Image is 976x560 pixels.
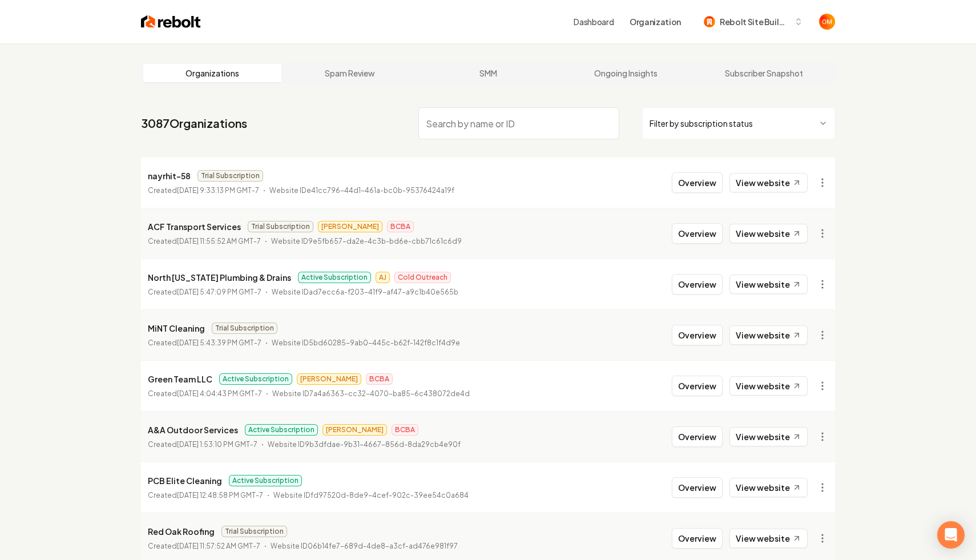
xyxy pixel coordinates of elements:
p: PCB Elite Cleaning [148,474,222,488]
button: Overview [672,426,723,447]
span: [PERSON_NAME] [297,373,361,385]
a: SMM [419,64,557,82]
p: ACF Transport Services [148,220,241,233]
p: Created [148,185,259,196]
span: Trial Subscription [221,526,287,537]
button: Overview [672,274,723,295]
p: North [US_STATE] Plumbing & Drains [148,271,291,284]
a: Organizations [143,64,281,82]
time: [DATE] 1:53:10 PM GMT-7 [177,440,257,449]
span: Active Subscription [229,475,302,486]
img: Omar Molai [819,14,835,30]
time: [DATE] 11:57:52 AM GMT-7 [177,542,260,550]
div: Open Intercom Messenger [937,521,965,549]
p: Red Oak Roofing [148,525,215,538]
img: Rebolt Site Builder [704,16,715,27]
p: Created [148,236,261,247]
p: A&A Outdoor Services [148,423,238,437]
a: View website [729,478,808,497]
span: BCBA [387,221,414,232]
a: Dashboard [574,16,614,27]
span: Active Subscription [245,424,318,436]
p: MiNT Cleaning [148,321,205,335]
a: View website [729,427,808,446]
time: [DATE] 9:33:13 PM GMT-7 [177,186,259,195]
a: Ongoing Insights [557,64,695,82]
a: View website [729,529,808,548]
p: Created [148,337,261,349]
span: [PERSON_NAME] [322,424,387,436]
p: Created [148,388,262,400]
button: Organization [623,11,688,32]
p: Created [148,287,261,298]
a: Subscriber Snapshot [695,64,833,82]
span: Rebolt Site Builder [720,16,789,28]
a: View website [729,173,808,192]
span: Trial Subscription [248,221,313,232]
button: Overview [672,528,723,549]
button: Overview [672,172,723,193]
p: Website ID e41cc796-44d1-461a-bc0b-95376424a19f [269,185,454,196]
span: Active Subscription [219,373,292,385]
p: Green Team LLC [148,372,212,386]
a: View website [729,275,808,294]
a: Spam Review [281,64,420,82]
p: Website ID ad7ecc6a-f203-41f9-af47-a9c1b40e565b [272,287,458,298]
span: AJ [376,272,390,283]
time: [DATE] 4:04:43 PM GMT-7 [177,389,262,398]
time: [DATE] 5:43:39 PM GMT-7 [177,339,261,347]
span: Cold Outreach [394,272,451,283]
p: Website ID 9e5fb657-da2e-4c3b-bd6e-cbb71c61c6d9 [271,236,462,247]
p: Website ID 9b3dfdae-9b31-4667-856d-8da29cb4e90f [268,439,461,450]
button: Open user button [819,14,835,30]
span: Trial Subscription [197,170,263,182]
a: 3087Organizations [141,115,247,131]
img: Rebolt Logo [141,14,201,30]
p: Website ID 06b14fe7-689d-4de8-a3cf-ad476e981f97 [271,541,458,552]
p: Website ID 5bd60285-9ab0-445c-b62f-142f8c1f4d9e [272,337,460,349]
button: Overview [672,325,723,345]
time: [DATE] 5:47:09 PM GMT-7 [177,288,261,296]
span: BCBA [366,373,393,385]
button: Overview [672,223,723,244]
a: View website [729,224,808,243]
p: Website ID fd97520d-8de9-4cef-902c-39ee54c0a684 [273,490,469,501]
p: nayrhit-58 [148,169,191,183]
span: Trial Subscription [212,323,277,334]
p: Created [148,541,260,552]
span: BCBA [392,424,418,436]
time: [DATE] 12:48:58 PM GMT-7 [177,491,263,499]
p: Created [148,439,257,450]
span: [PERSON_NAME] [318,221,382,232]
span: Active Subscription [298,272,371,283]
a: View website [729,376,808,396]
time: [DATE] 11:55:52 AM GMT-7 [177,237,261,245]
p: Website ID 7a4a6363-cc32-4070-ba85-6c438072de4d [272,388,470,400]
button: Overview [672,376,723,396]
button: Overview [672,477,723,498]
a: View website [729,325,808,345]
p: Created [148,490,263,501]
input: Search by name or ID [418,107,619,139]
